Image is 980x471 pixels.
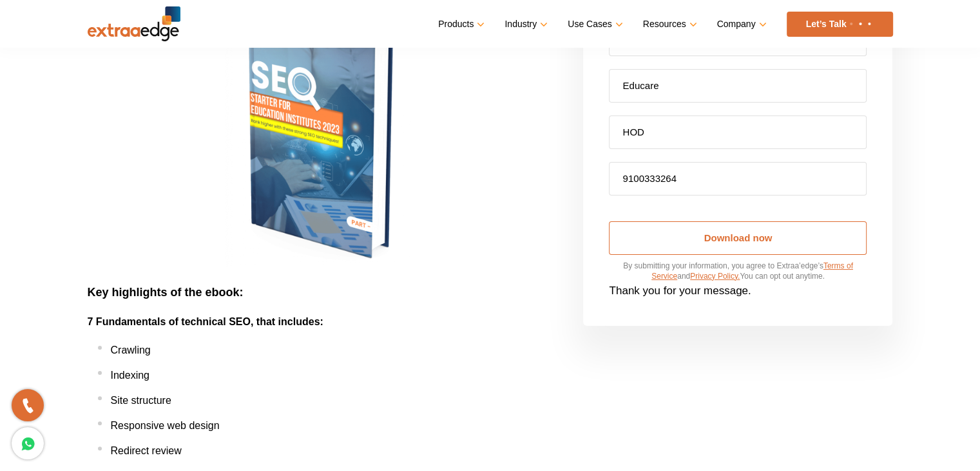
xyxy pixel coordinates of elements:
a: Resources [643,15,695,34]
input: Phone [609,162,867,195]
li: Indexing [98,366,550,385]
strong: 7 Fundamentals of technical SEO, that includes: [88,316,323,327]
a: Company [717,15,764,34]
li: Redirect review [98,441,550,460]
b: Key highlights of the ebook: [88,286,244,299]
a: Terms of Service [651,261,853,281]
a: Let’s Talk [787,12,893,37]
input: Job Title [609,115,867,149]
a: Products [438,15,482,34]
p: By submitting your information, you agree to Extraa’edge’s and You can opt out anytime. [609,208,867,281]
li: Crawling [98,341,550,359]
img: seo-ebook [225,2,412,266]
input: Download now [609,221,867,255]
input: Company Name [609,69,867,103]
li: Site structure [98,391,550,410]
a: Industry [504,15,545,34]
li: Responsive web design [98,416,550,435]
a: Use Cases [568,15,620,34]
div: Thank you for your message. [609,281,867,300]
a: Privacy Policy. [690,272,740,281]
